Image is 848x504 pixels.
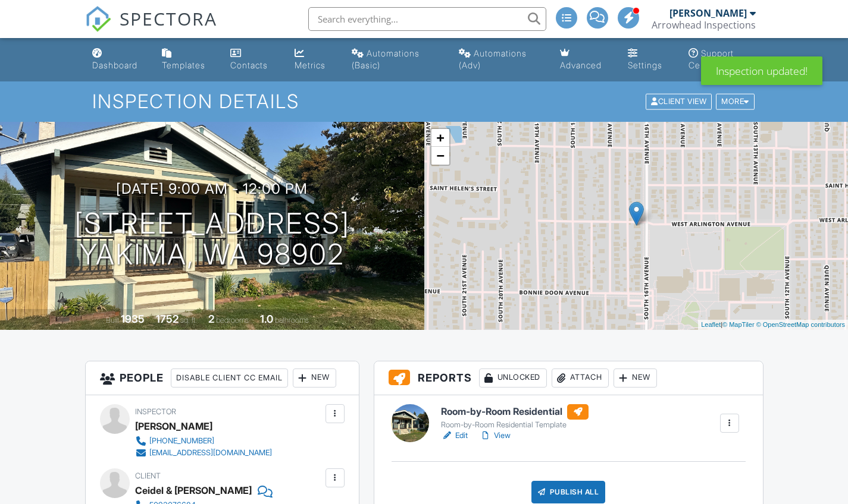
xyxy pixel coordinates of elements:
[149,448,272,458] div: [EMAIL_ADDRESS][DOMAIN_NAME]
[531,481,606,503] div: Publish All
[85,6,111,32] img: The Best Home Inspection Software - Spectora
[652,19,756,31] div: Arrowhead Inspections
[716,94,755,110] div: More
[352,48,420,70] div: Automations (Basic)
[441,404,589,420] h6: Room-by-Room Residential
[480,430,511,442] a: View
[689,48,734,70] div: Support Center
[156,313,179,325] div: 1752
[135,447,272,459] a: [EMAIL_ADDRESS][DOMAIN_NAME]
[290,43,337,77] a: Metrics
[560,60,602,70] div: Advanced
[756,321,845,328] a: © OpenStreetMap contributors
[157,43,216,77] a: Templates
[85,16,217,41] a: SPECTORA
[135,435,272,447] a: [PHONE_NUMBER]
[374,361,763,395] h3: Reports
[135,407,176,416] span: Inspector
[275,316,309,325] span: bathrooms
[454,43,546,77] a: Automations (Advanced)
[701,321,721,328] a: Leaflet
[106,316,119,325] span: Built
[180,316,197,325] span: sq. ft.
[347,43,445,77] a: Automations (Basic)
[171,368,288,388] div: Disable Client CC Email
[135,471,161,480] span: Client
[684,43,761,77] a: Support Center
[116,181,308,197] h3: [DATE] 9:00 am - 12:00 pm
[431,129,449,147] a: Zoom in
[92,91,755,112] h1: Inspection Details
[698,320,848,330] div: |
[459,48,527,70] div: Automations (Adv)
[441,404,589,430] a: Room-by-Room Residential Room-by-Room Residential Template
[623,43,674,77] a: Settings
[216,316,249,325] span: bedrooms
[308,7,546,31] input: Search everything...
[669,7,747,19] div: [PERSON_NAME]
[135,481,252,499] div: Ceidel & [PERSON_NAME]
[135,417,212,435] div: [PERSON_NAME]
[431,147,449,165] a: Zoom out
[74,208,350,271] h1: [STREET_ADDRESS] Yakima, WA 98902
[162,60,205,70] div: Templates
[441,420,589,430] div: Room-by-Room Residential Template
[441,430,468,442] a: Edit
[628,60,662,70] div: Settings
[92,60,137,70] div: Dashboard
[552,368,609,388] div: Attach
[86,361,359,395] h3: People
[701,56,822,85] div: Inspection updated!
[614,368,657,388] div: New
[293,368,336,388] div: New
[120,6,217,31] span: SPECTORA
[555,43,614,77] a: Advanced
[295,60,326,70] div: Metrics
[646,94,712,110] div: Client View
[149,436,214,446] div: [PHONE_NUMBER]
[722,321,755,328] a: © MapTiler
[479,368,547,388] div: Unlocked
[226,43,280,77] a: Contacts
[260,313,273,325] div: 1.0
[230,60,268,70] div: Contacts
[121,313,145,325] div: 1935
[644,96,715,105] a: Client View
[87,43,148,77] a: Dashboard
[208,313,214,325] div: 2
